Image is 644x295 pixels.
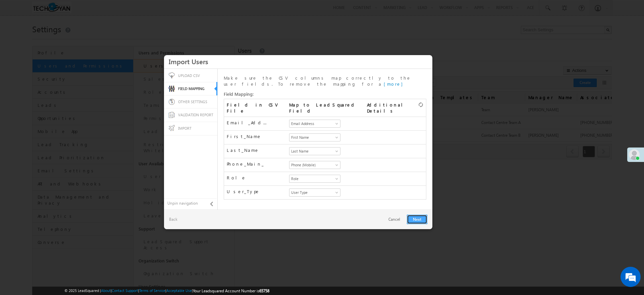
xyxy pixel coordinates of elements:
[289,133,340,141] a: First Name
[289,134,336,140] span: First Name
[289,162,336,168] span: Phone (Mobile)
[164,95,217,109] a: OTHER SETTINGS
[9,62,122,201] textarea: Type your message and hit 'Enter'
[224,99,287,117] th: Field in CSV File
[64,288,269,294] span: © 2025 LeadSquared | | | | |
[388,216,404,222] a: Cancel
[164,122,217,135] a: IMPORT
[169,216,181,222] a: Back
[110,3,126,19] div: Minimize live chat window
[419,102,423,107] img: Reset Mapping
[178,126,192,130] span: IMPORT
[193,288,269,293] span: Your Leadsquared Account Number is
[289,148,336,154] span: Last Name
[289,175,340,183] a: Role
[112,288,138,293] a: Contact Support
[227,133,267,139] div: First_Name
[227,147,267,153] div: Last_Name
[167,200,208,206] span: Unpin navigation
[289,121,336,127] span: Email Address
[364,99,426,117] th: Additional Details
[169,55,428,67] h3: Import Users
[139,288,165,293] a: Terms of Service
[35,35,113,44] div: Chat with us now
[227,188,267,195] div: User_Type
[178,73,200,78] span: UPLOAD CSV
[289,147,340,155] a: Last Name
[224,75,411,87] span: Make sure the CSV columns map correctly to the user fields. To remove the mapping for a
[178,86,205,91] span: FIELD MAPPING
[384,81,406,87] a: [more]
[91,207,122,216] em: Start Chat
[227,120,267,126] div: Email_Address
[166,288,192,293] a: Acceptable Use
[164,69,217,82] a: UPLOAD CSV
[224,91,426,97] label: Field Mapping:
[289,161,340,169] a: Phone (Mobile)
[11,35,28,44] img: d_60004797649_company_0_60004797649
[286,99,364,117] th: Map to LeadSquared Field
[259,288,269,293] span: 65758
[227,161,267,167] div: Phone_Main_
[289,120,340,128] a: Email Address
[289,189,336,196] span: User Type
[164,108,217,122] a: VALIDATION REPORT
[164,82,216,95] a: FIELD MAPPING
[289,188,340,197] a: User Type
[178,113,213,117] span: VALIDATION REPORT
[289,176,336,182] span: Role
[227,175,267,181] div: Role
[407,215,427,224] a: Next
[101,288,111,293] a: About
[178,99,207,104] span: OTHER SETTINGS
